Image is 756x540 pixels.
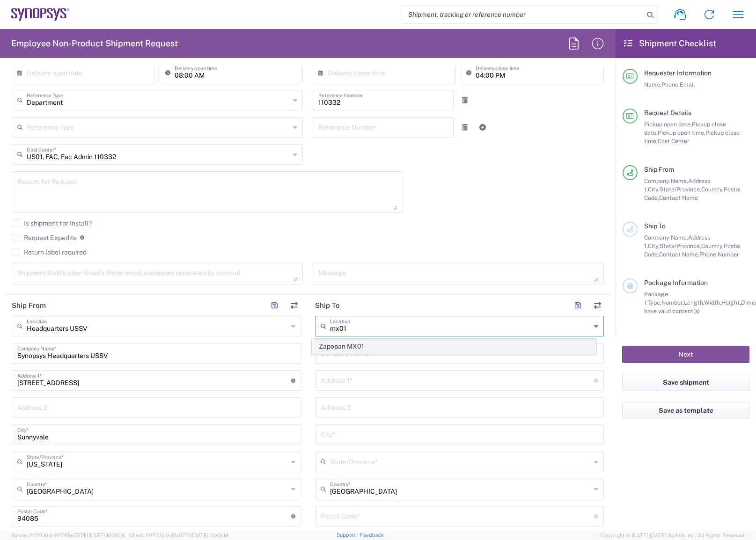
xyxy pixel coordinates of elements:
span: Copyright © [DATE]-[DATE] Agistix Inc., All Rights Reserved [601,531,745,540]
button: Save as template [622,402,749,419]
span: Length, [684,299,704,306]
a: Support [337,532,360,538]
span: Contact Name, [659,251,699,258]
span: Ship To [644,222,666,230]
span: Server: 2025.16.0-82789e55714 [11,533,125,538]
h2: Ship To [315,301,340,310]
span: Type, [647,299,661,306]
span: Requester Information [644,69,712,77]
span: Number, [661,299,684,306]
span: Pickup open date, [644,121,692,128]
span: State/Province, [660,186,701,193]
button: Save shipment [622,374,749,391]
span: Package Information [644,279,708,286]
span: Company Name, [644,177,688,184]
label: Return label required [12,248,87,256]
span: Country, [701,186,724,193]
span: City, [648,242,660,249]
span: Client: 2025.16.0-8fc0770 [129,533,228,538]
span: Phone, [661,81,680,88]
a: Remove Reference [458,121,471,134]
span: Request Details [644,109,691,117]
span: Phone Number [699,251,739,258]
span: Width, [704,299,721,306]
span: Height, [721,299,741,306]
a: Add Reference [476,121,489,134]
span: Country, [701,242,724,249]
span: Ship From [644,166,674,173]
span: Zapopan MX01 [312,339,596,354]
span: City, [648,186,660,193]
a: Remove Reference [458,94,471,107]
span: State/Province, [660,242,701,249]
h2: Ship From [12,301,46,310]
span: Pickup open time, [658,129,705,136]
span: [DATE] 10:56:16 [88,533,125,538]
span: Name, [644,81,661,88]
span: Cost Center [658,138,690,145]
input: Shipment, tracking or reference number [401,6,644,23]
label: Request Expedite [12,234,77,241]
label: Is shipment for Install? [12,219,92,227]
h2: Employee Non-Product Shipment Request [11,38,178,49]
button: Next [622,346,749,363]
h2: Shipment Checklist [624,38,716,49]
span: Company Name, [644,234,688,241]
span: [DATE] 10:40:19 [192,533,228,538]
a: Feedback [360,532,384,538]
span: Package 1: [644,291,668,306]
span: Email [680,81,695,88]
span: Contact Name [659,194,698,201]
